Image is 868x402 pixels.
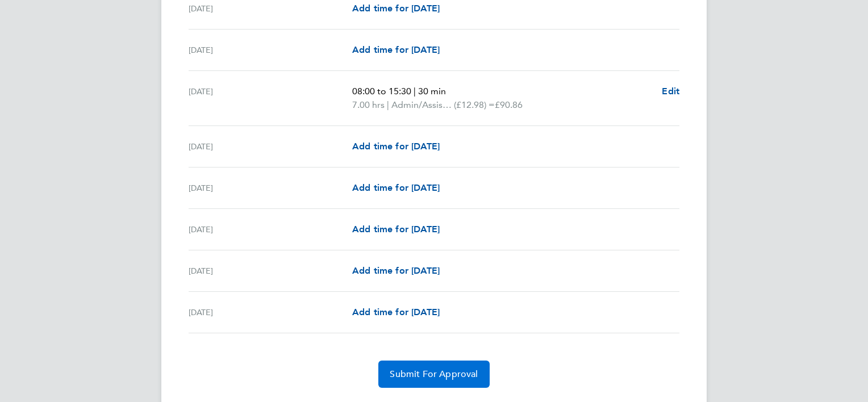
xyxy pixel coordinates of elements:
[352,305,440,319] a: Add time for [DATE]
[189,223,352,236] div: [DATE]
[189,181,352,195] div: [DATE]
[414,86,416,97] span: |
[189,2,352,15] div: [DATE]
[352,264,440,278] a: Add time for [DATE]
[189,305,352,319] div: [DATE]
[352,181,440,195] a: Add time for [DATE]
[352,224,440,235] span: Add time for [DATE]
[352,3,440,14] span: Add time for [DATE]
[390,368,478,380] span: Submit For Approval
[189,43,352,57] div: [DATE]
[189,140,352,153] div: [DATE]
[352,307,440,317] span: Add time for [DATE]
[352,99,385,110] span: 7.00 hrs
[378,361,489,388] button: Submit For Approval
[352,2,440,15] a: Add time for [DATE]
[352,141,440,152] span: Add time for [DATE]
[352,223,440,236] a: Add time for [DATE]
[454,99,495,110] span: (£12.98) =
[387,99,389,110] span: |
[391,98,454,112] span: Admin/Assistant Coach Rat
[662,86,679,97] span: Edit
[352,140,440,153] a: Add time for [DATE]
[418,86,446,97] span: 30 min
[352,43,440,57] a: Add time for [DATE]
[352,182,440,193] span: Add time for [DATE]
[495,99,523,110] span: £90.86
[189,85,352,112] div: [DATE]
[662,85,679,98] a: Edit
[352,86,411,97] span: 08:00 to 15:30
[352,265,440,276] span: Add time for [DATE]
[189,264,352,278] div: [DATE]
[352,44,440,55] span: Add time for [DATE]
